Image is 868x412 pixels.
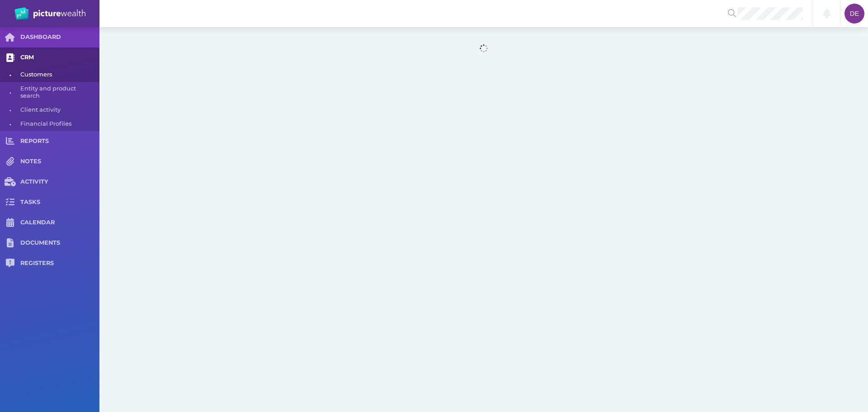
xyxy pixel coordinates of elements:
span: CALENDAR [20,219,99,227]
span: DOCUMENTS [20,239,99,247]
span: Client activity [20,103,96,117]
span: REPORTS [20,137,99,145]
span: CRM [20,54,99,62]
span: Financial Profiles [20,117,96,131]
span: TASKS [20,199,99,206]
img: PW [14,7,85,20]
span: DE [850,10,859,17]
span: ACTIVITY [20,178,99,186]
div: Darcie Ercegovich [844,4,864,24]
span: NOTES [20,158,99,166]
span: Customers [20,68,96,82]
span: Entity and product search [20,82,96,103]
span: DASHBOARD [20,33,99,41]
span: REGISTERS [20,260,99,267]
